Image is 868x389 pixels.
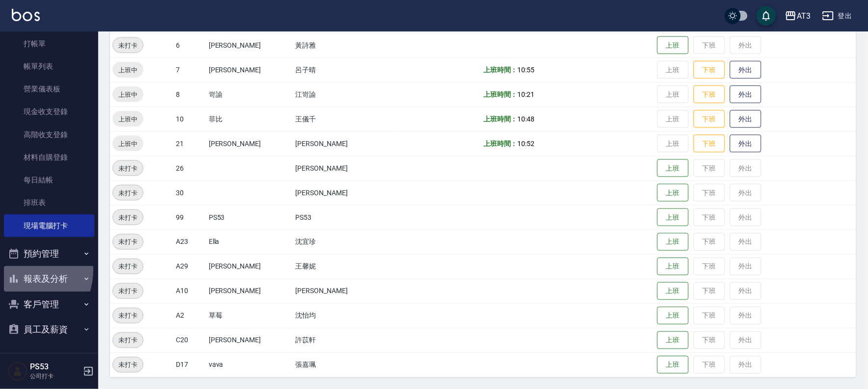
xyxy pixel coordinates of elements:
b: 上班時間： [483,115,518,123]
td: [PERSON_NAME] [206,33,293,58]
td: C20 [173,328,206,353]
td: 8 [173,82,206,107]
td: 沈宜珍 [293,230,394,254]
td: [PERSON_NAME] [293,279,394,303]
td: 王馨妮 [293,254,394,279]
button: 員工及薪資 [4,317,94,342]
button: 報表及分析 [4,266,94,292]
td: 26 [173,156,206,180]
button: 上班 [657,282,689,300]
td: 張嘉珮 [293,353,394,377]
button: 客戶管理 [4,292,94,317]
td: [PERSON_NAME] [293,131,394,156]
span: 未打卡 [113,335,143,346]
button: 外出 [730,86,761,104]
td: [PERSON_NAME] [293,156,394,180]
div: AT3 [797,10,811,22]
td: 許苡軒 [293,328,394,353]
h5: PS53 [30,362,80,372]
span: 未打卡 [113,212,143,223]
p: 公司打卡 [30,372,80,381]
a: 高階收支登錄 [4,123,94,146]
span: 10:52 [518,140,535,148]
td: [PERSON_NAME] [206,131,293,156]
a: 排班表 [4,191,94,214]
span: 未打卡 [113,188,143,198]
span: 10:21 [518,90,535,98]
a: 現場電腦打卡 [4,214,94,237]
td: PS53 [206,205,293,230]
td: 岢諭 [206,82,293,107]
td: A23 [173,230,206,254]
a: 帳單列表 [4,55,94,78]
td: 江岢諭 [293,82,394,107]
td: 菲比 [206,107,293,131]
td: D17 [173,353,206,377]
button: 外出 [730,110,761,128]
button: 上班 [657,233,689,251]
button: 外出 [730,61,761,79]
a: 每日結帳 [4,169,94,191]
td: [PERSON_NAME] [206,279,293,303]
td: 30 [173,180,206,205]
td: 7 [173,58,206,82]
button: 上班 [657,307,689,325]
button: 上班 [657,209,689,227]
td: [PERSON_NAME] [206,328,293,353]
td: 王儀千 [293,107,394,131]
button: 下班 [694,110,725,128]
button: 上班 [657,331,689,350]
button: 下班 [694,135,725,153]
td: A10 [173,279,206,303]
a: 現金收支登錄 [4,100,94,123]
td: A2 [173,303,206,328]
img: Logo [12,9,40,21]
td: [PERSON_NAME] [206,254,293,279]
span: 上班中 [112,114,143,124]
span: 10:48 [518,115,535,123]
td: 草莓 [206,303,293,328]
td: 10 [173,107,206,131]
button: 下班 [694,61,725,79]
td: 99 [173,205,206,230]
td: 沈怡均 [293,303,394,328]
td: 21 [173,131,206,156]
span: 上班中 [112,90,143,100]
td: Ella [206,230,293,254]
button: 上班 [657,159,689,178]
button: 外出 [730,135,761,153]
td: PS53 [293,205,394,230]
span: 上班中 [112,65,143,75]
button: 上班 [657,184,689,202]
a: 打帳單 [4,32,94,55]
button: 預約管理 [4,241,94,267]
td: vava [206,353,293,377]
button: 登出 [818,7,856,25]
img: Person [8,361,28,381]
span: 未打卡 [113,311,143,321]
button: 上班 [657,356,689,374]
button: save [756,6,776,26]
span: 未打卡 [113,237,143,247]
span: 未打卡 [113,360,143,370]
span: 未打卡 [113,40,143,51]
span: 未打卡 [113,262,143,272]
span: 未打卡 [113,286,143,297]
a: 材料自購登錄 [4,146,94,169]
td: 6 [173,33,206,58]
button: 下班 [694,86,725,104]
td: 黃詩雅 [293,33,394,58]
button: AT3 [781,6,814,26]
span: 10:55 [518,66,535,74]
a: 營業儀表板 [4,78,94,100]
span: 未打卡 [113,163,143,174]
span: 上班中 [112,139,143,149]
td: [PERSON_NAME] [293,180,394,205]
td: 呂子晴 [293,58,394,82]
button: 上班 [657,258,689,276]
td: [PERSON_NAME] [206,58,293,82]
b: 上班時間： [483,140,518,148]
b: 上班時間： [483,66,518,74]
b: 上班時間： [483,90,518,98]
td: A29 [173,254,206,279]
